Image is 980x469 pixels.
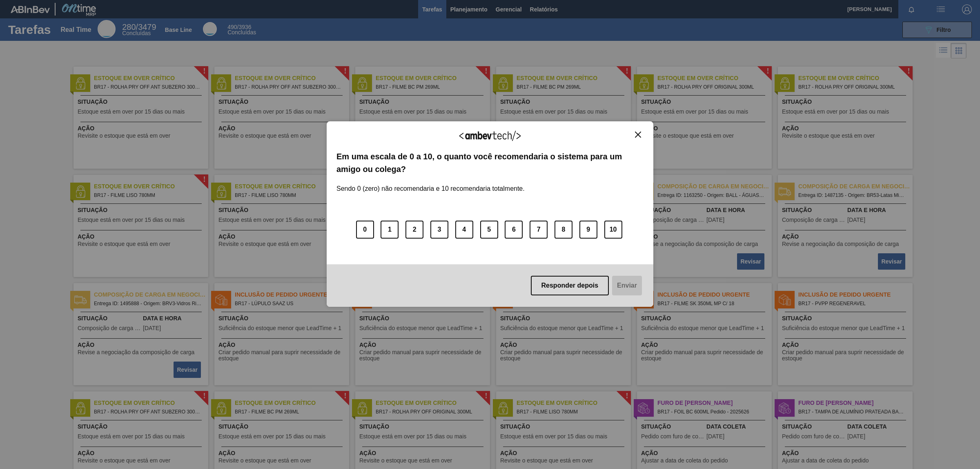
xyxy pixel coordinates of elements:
img: Logo Ambevtech [459,131,521,141]
button: 0 [356,221,374,239]
button: 5 [480,221,498,239]
button: 1 [381,221,399,239]
button: 4 [455,221,473,239]
button: 9 [579,221,597,239]
button: Responder depois [531,276,609,295]
label: Sendo 0 (zero) não recomendaria e 10 recomendaria totalmente. [336,175,525,192]
label: Em uma escala de 0 a 10, o quanto você recomendaria o sistema para um amigo ou colega? [336,150,644,175]
img: Close [635,132,641,138]
button: 3 [430,221,448,239]
button: 8 [555,221,572,239]
button: Close [633,131,644,138]
button: 10 [604,221,622,239]
button: 7 [530,221,548,239]
button: 2 [405,221,423,239]
button: 6 [505,221,523,239]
